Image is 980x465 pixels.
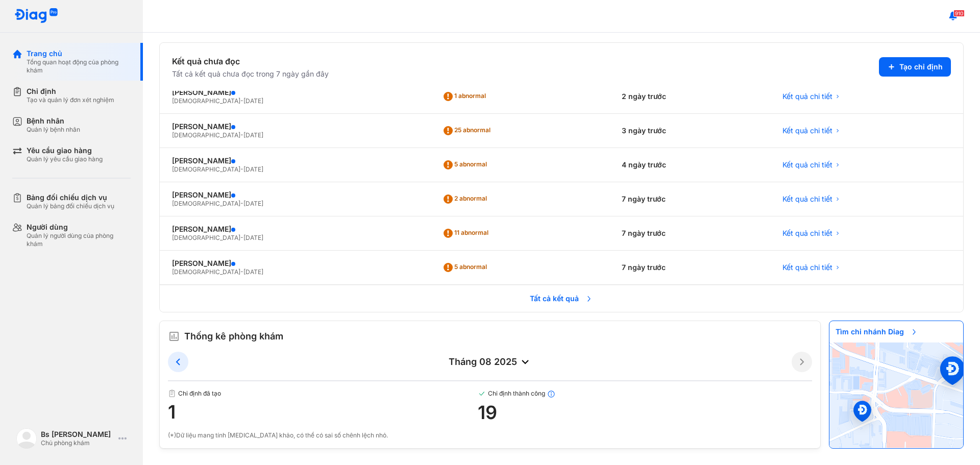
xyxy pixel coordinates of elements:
[240,200,243,207] span: -
[782,229,832,238] span: Kết quả chi tiết
[829,321,924,342] span: Tìm chi nhánh Diag
[172,97,240,105] span: [DEMOGRAPHIC_DATA]
[27,49,131,58] div: Trang chủ
[609,216,770,251] div: 7 ngày trước
[442,157,491,173] div: 5 abnormal
[243,165,263,173] span: [DATE]
[172,268,240,276] span: [DEMOGRAPHIC_DATA]
[609,80,770,114] div: 2 ngày trước
[240,131,243,139] span: -
[27,146,103,155] div: Yêu cầu giao hàng
[243,268,263,276] span: [DATE]
[243,200,263,207] span: [DATE]
[478,389,812,398] span: Chỉ định thành công
[953,10,965,17] span: 910
[240,97,243,105] span: -
[879,57,951,77] button: Tạo chỉ định
[243,234,263,241] span: [DATE]
[27,155,103,163] div: Quản lý yêu cầu giao hàng
[609,148,770,182] div: 4 ngày trước
[27,87,114,96] div: Chỉ định
[168,330,180,342] img: order.5a6da16c.svg
[168,431,812,440] div: (*)Dữ liệu mang tính [MEDICAL_DATA] khảo, có thể có sai số chênh lệch nhỏ.
[14,8,58,24] img: logo
[442,88,490,105] div: 1 abnormal
[168,389,478,398] span: Chỉ định đã tạo
[782,126,832,135] span: Kết quả chi tiết
[782,263,832,272] span: Kết quả chi tiết
[188,356,792,368] div: tháng 08 2025
[240,234,243,241] span: -
[547,390,555,398] img: info.7e716105.svg
[172,165,240,173] span: [DEMOGRAPHIC_DATA]
[478,402,812,423] span: 19
[243,97,263,105] span: [DATE]
[27,126,80,134] div: Quản lý bệnh nhân
[27,116,80,126] div: Bệnh nhân
[172,156,418,165] div: [PERSON_NAME]
[172,200,240,207] span: [DEMOGRAPHIC_DATA]
[27,58,131,75] div: Tổng quan hoạt động của phòng khám
[243,131,263,139] span: [DATE]
[41,430,114,439] div: Bs [PERSON_NAME]
[442,123,495,139] div: 25 abnormal
[16,428,37,449] img: logo
[27,232,131,248] div: Quản lý người dùng của phòng khám
[609,114,770,148] div: 3 ngày trước
[782,194,832,204] span: Kết quả chi tiết
[172,259,418,268] div: [PERSON_NAME]
[782,160,832,169] span: Kết quả chi tiết
[172,234,240,241] span: [DEMOGRAPHIC_DATA]
[172,225,418,234] div: [PERSON_NAME]
[172,88,418,97] div: [PERSON_NAME]
[172,122,418,131] div: [PERSON_NAME]
[442,191,491,207] div: 2 abnormal
[782,92,832,101] span: Kết quả chi tiết
[27,193,114,202] div: Bảng đối chiếu dịch vụ
[609,182,770,216] div: 7 ngày trước
[172,131,240,139] span: [DEMOGRAPHIC_DATA]
[172,190,418,200] div: [PERSON_NAME]
[609,251,770,285] div: 7 ngày trước
[27,202,114,210] div: Quản lý bảng đối chiếu dịch vụ
[442,259,491,276] div: 5 abnormal
[172,55,329,67] div: Kết quả chưa đọc
[168,402,478,422] span: 1
[524,288,599,309] span: Tất cả kết quả
[442,225,493,241] div: 11 abnormal
[27,223,131,232] div: Người dùng
[240,165,243,173] span: -
[478,389,486,398] img: checked-green.01cc79e0.svg
[172,69,329,79] div: Tất cả kết quả chưa đọc trong 7 ngày gần đây
[27,96,114,104] div: Tạo và quản lý đơn xét nghiệm
[184,329,283,344] span: Thống kê phòng khám
[41,439,114,447] div: Chủ phòng khám
[168,389,176,398] img: document.50c4cfd0.svg
[240,268,243,276] span: -
[899,62,943,71] span: Tạo chỉ định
